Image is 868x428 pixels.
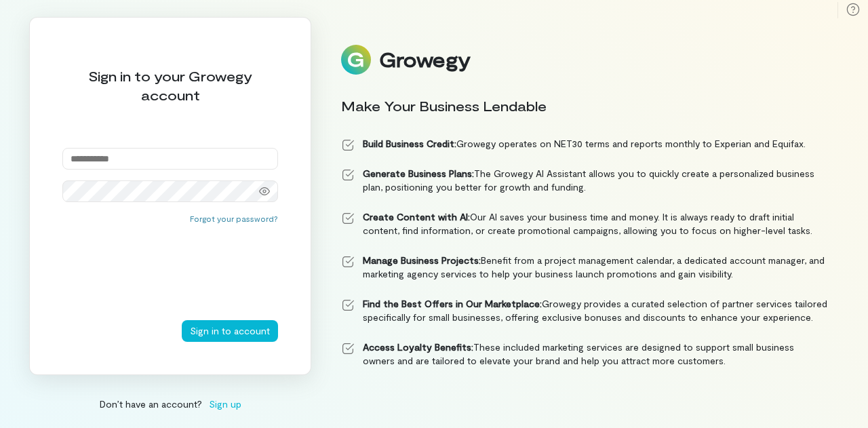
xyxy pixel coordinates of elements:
[190,213,278,224] button: Forgot your password?
[261,151,277,167] keeper-lock: Open Keeper Popup
[341,297,828,324] li: Growegy provides a curated selection of partner services tailored specifically for small business...
[341,96,828,115] div: Make Your Business Lendable
[209,397,241,411] span: Sign up
[363,211,470,222] strong: Create Content with AI:
[379,48,470,71] div: Growegy
[363,138,456,149] strong: Build Business Credit:
[341,167,828,194] li: The Growegy AI Assistant allows you to quickly create a personalized business plan, positioning y...
[182,320,278,342] button: Sign in to account
[363,254,481,266] strong: Manage Business Projects:
[341,210,828,237] li: Our AI saves your business time and money. It is always ready to draft initial content, find info...
[62,66,278,104] div: Sign in to your Growegy account
[29,397,311,411] div: Don’t have an account?
[341,341,828,368] li: These included marketing services are designed to support small business owners and are tailored ...
[363,298,542,309] strong: Find the Best Offers in Our Marketplace:
[363,341,473,353] strong: Access Loyalty Benefits:
[363,168,474,179] strong: Generate Business Plans:
[341,254,828,281] li: Benefit from a project management calendar, a dedicated account manager, and marketing agency ser...
[341,45,371,75] img: Logo
[341,137,828,151] li: Growegy operates on NET30 terms and reports monthly to Experian and Equifax.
